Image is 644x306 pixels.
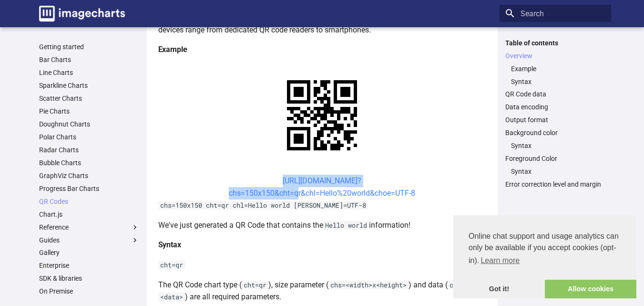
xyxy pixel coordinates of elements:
a: QR Codes [39,197,139,206]
code: chs=<width>x<height> [328,281,409,289]
code: cht=qr [242,281,268,289]
img: chart [270,63,374,167]
h4: Syntax [158,239,486,251]
a: Image-Charts documentation [35,2,129,25]
a: Radar Charts [39,146,139,154]
a: Pie Charts [39,107,139,116]
a: Getting started [39,42,139,51]
a: Syntax [511,141,605,150]
a: On Premise [39,287,139,295]
h4: Example [158,43,486,56]
a: QR Code data [505,90,605,98]
span: Online chat support and usage analytics can only be available if you accept cookies (opt-in). [469,231,621,268]
nav: Background color [505,141,605,150]
div: cookieconsent [453,215,636,298]
a: Bubble Charts [39,158,139,167]
a: Polar Charts [39,133,139,141]
a: Gallery [39,248,139,257]
a: Chart.js [39,210,139,219]
a: allow cookies [545,280,636,299]
a: Scatter Charts [39,94,139,103]
input: Search [500,5,611,22]
a: dismiss cookie message [453,280,545,299]
label: Guides [39,236,139,244]
a: Enterprise [39,261,139,270]
a: Output format [505,116,605,124]
nav: Foreground Color [505,167,605,176]
nav: Overview [505,64,605,86]
a: Sparkline Charts [39,81,139,90]
p: We've just generated a QR Code that contains the information! [158,219,486,232]
code: chs=150x150 cht=qr chl=Hello world [PERSON_NAME]=UTF-8 [158,201,368,210]
a: Background color [505,128,605,137]
a: Bar Charts [39,55,139,64]
a: Line Charts [39,68,139,77]
code: Hello world [323,221,369,230]
code: cht=qr [158,261,185,269]
a: Progress Bar Charts [39,184,139,193]
a: Syntax [511,77,605,86]
a: Example [511,64,605,73]
p: The QR Code chart type ( ), size parameter ( ) and data ( ) are all required parameters. [158,279,486,303]
a: GraphViz Charts [39,171,139,180]
a: Syntax [511,167,605,176]
label: Table of contents [500,39,611,47]
a: Data encoding [505,103,605,111]
label: Reference [39,223,139,232]
a: Error correction level and margin [505,180,605,189]
img: logo [39,6,125,21]
a: [URL][DOMAIN_NAME]?chs=150x150&cht=qr&chl=Hello%20world&choe=UTF-8 [229,176,415,198]
a: Overview [505,52,605,60]
a: SDK & libraries [39,274,139,283]
a: Doughnut Charts [39,120,139,128]
nav: Table of contents [500,39,611,189]
a: learn more about cookies [479,253,521,268]
a: Foreground Color [505,154,605,163]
